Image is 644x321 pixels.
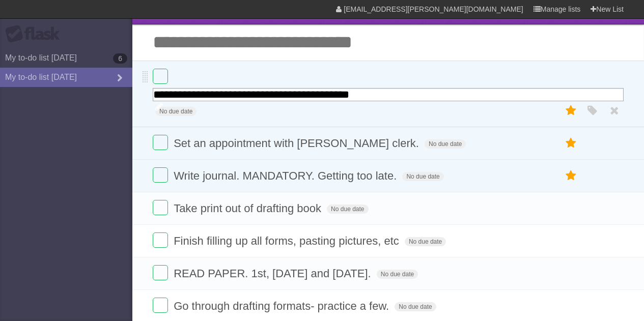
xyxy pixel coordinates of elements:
span: No due date [425,139,466,149]
span: Go through drafting formats- practice a few. [174,300,391,312]
span: No due date [155,107,197,116]
span: READ PAPER. 1st, [DATE] and [DATE]. [174,267,374,280]
span: No due date [402,172,443,181]
label: Done [153,265,168,280]
label: Star task [562,167,581,184]
label: Done [153,135,168,150]
label: Done [153,232,168,248]
div: Flask [5,25,66,43]
span: No due date [327,205,368,214]
span: Write journal. MANDATORY. Getting too late. [174,169,399,182]
span: Finish filling up all forms, pasting pictures, etc [174,235,402,247]
label: Star task [562,135,581,152]
label: Done [153,69,168,84]
b: 6 [113,53,127,64]
span: No due date [395,302,436,311]
span: Take print out of drafting book [174,202,324,215]
label: Done [153,200,168,215]
label: Star task [562,102,581,119]
label: Done [153,167,168,183]
span: Set an appointment with [PERSON_NAME] clerk. [174,137,422,150]
label: Done [153,298,168,313]
span: No due date [377,270,418,279]
span: No due date [405,237,446,246]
